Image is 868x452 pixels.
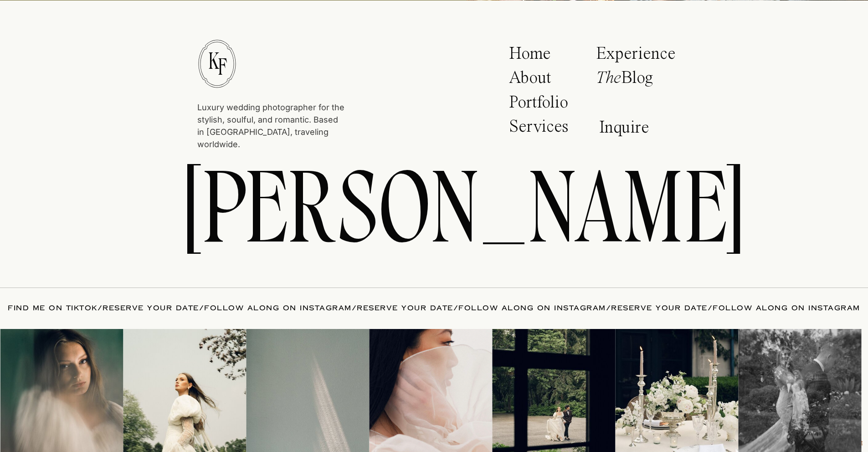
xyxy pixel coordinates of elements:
[357,303,453,313] a: RESERVE YOUR DATE
[246,329,369,452] img: Tec_Petaja_Photography_LeCollectif-5
[596,45,676,65] a: Experience
[183,154,685,262] a: [PERSON_NAME]
[596,69,670,92] p: Blog
[492,329,615,452] img: Tec_Petaja_Photography_LeCollectif-36
[123,329,246,452] img: Tec_Petaja_Photography_LeCollectif-28
[713,303,860,313] a: FOLLOW ALONG ON INSTAGRAM
[208,49,219,70] p: K
[204,303,352,313] a: FOLLOW ALONG ON INSTAGRAM
[369,329,492,452] img: Screen Shot 2024-04-17 at 10.55.19 AM
[615,329,738,452] img: Tec_Petaja_Photography_LeCollectif-18
[509,94,574,117] a: Portfolio
[509,45,557,68] a: Home
[458,303,606,313] a: FOLLOW ALONG ON INSTAGRAM
[509,69,563,92] a: About
[509,118,572,141] a: Services
[611,303,708,313] a: RESERVE YOUR DATE
[596,70,621,87] i: The
[596,69,670,92] a: TheBlog
[103,303,199,313] a: RESERVE YOUR DATE
[599,119,654,140] a: Inquire
[197,101,344,141] p: Luxury wedding photographer for the stylish, soulful, and romantic. Based in [GEOGRAPHIC_DATA], t...
[211,55,233,76] p: F
[738,329,861,452] img: 6
[8,303,98,313] a: FIND ME ON TIKTOK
